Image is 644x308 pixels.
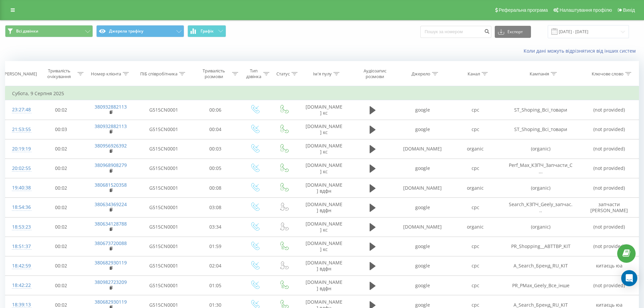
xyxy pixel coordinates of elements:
[299,139,350,159] td: [DOMAIN_NAME] кс
[580,256,639,275] td: китаєць юа
[524,48,639,54] a: Коли дані можуть відрізнятися вiд інших систем
[136,120,191,139] td: G515CN0001
[396,217,449,237] td: [DOMAIN_NAME]
[191,256,240,275] td: 02:04
[12,221,30,234] div: 18:53:23
[623,7,635,13] span: Вихід
[37,100,86,120] td: 00:02
[412,71,430,77] div: Джерело
[299,120,350,139] td: [DOMAIN_NAME] кс
[95,142,127,149] a: 380956926392
[191,120,240,139] td: 00:04
[191,198,240,217] td: 03:08
[299,159,350,178] td: [DOMAIN_NAME] кс
[95,259,127,266] a: 380682930119
[580,139,639,159] td: (not provided)
[502,120,580,139] td: ST_Shoping_Всі_товари
[91,71,121,77] div: Номер клієнта
[313,71,332,77] div: Ім'я пулу
[449,198,502,217] td: cpc
[95,240,127,246] a: 380673720088
[299,237,350,256] td: [DOMAIN_NAME] кс
[191,159,240,178] td: 00:05
[136,100,191,120] td: G515CN0001
[136,256,191,275] td: G515CN0001
[530,71,549,77] div: Кампанія
[592,71,624,77] div: Ключове слово
[16,28,38,34] span: Всі дзвінки
[396,256,449,275] td: google
[299,217,350,237] td: [DOMAIN_NAME] кс
[12,201,30,214] div: 18:54:36
[396,178,449,198] td: [DOMAIN_NAME]
[449,159,502,178] td: cpc
[136,237,191,256] td: G515CN0001
[396,139,449,159] td: [DOMAIN_NAME]
[276,71,290,77] div: Статус
[37,237,86,256] td: 00:02
[509,201,573,213] span: Search_КЗПЧ_Geely_запчас...
[396,198,449,217] td: google
[355,68,394,79] div: Аудіозапис розмови
[136,139,191,159] td: G515CN0001
[191,276,240,295] td: 01:05
[95,279,127,285] a: 380982723209
[420,26,491,38] input: Пошук за номером
[502,276,580,295] td: PR_PMax_Geely_Все_інше
[396,159,449,178] td: google
[509,162,573,174] span: Perf_Max_КЗПЧ_Запчасти_C...
[449,217,502,237] td: organic
[12,259,30,272] div: 18:42:59
[396,100,449,120] td: google
[396,276,449,295] td: google
[95,182,127,188] a: 380681520358
[95,201,127,207] a: 380634369224
[37,217,86,237] td: 00:02
[580,100,639,120] td: (not provided)
[96,25,184,37] button: Джерела трафіку
[449,256,502,275] td: cpc
[299,256,350,275] td: [DOMAIN_NAME] вдфн
[191,100,240,120] td: 00:06
[502,178,580,198] td: (organic)
[502,237,580,256] td: PR_Shopping__АВТТВР_KIT
[37,159,86,178] td: 00:02
[191,139,240,159] td: 00:03
[136,276,191,295] td: G515CN0001
[449,237,502,256] td: cpc
[37,276,86,295] td: 00:02
[37,120,86,139] td: 00:03
[299,100,350,120] td: [DOMAIN_NAME] кс
[502,256,580,275] td: A_Search_Бренд_RU_KIT
[191,178,240,198] td: 00:08
[12,240,30,253] div: 18:51:37
[136,198,191,217] td: G515CN0001
[12,181,30,194] div: 19:40:38
[449,120,502,139] td: cpc
[396,120,449,139] td: google
[449,100,502,120] td: cpc
[136,217,191,237] td: G515CN0001
[502,100,580,120] td: ST_Shoping_Всі_товари
[299,198,350,217] td: [DOMAIN_NAME] вдфн
[3,71,37,77] div: [PERSON_NAME]
[43,68,76,79] div: Тривалість очікування
[12,123,30,136] div: 21:53:55
[468,71,480,77] div: Канал
[191,217,240,237] td: 03:34
[580,159,639,178] td: (not provided)
[95,104,127,110] a: 380932882113
[197,68,230,79] div: Тривалість розмови
[95,162,127,168] a: 380968908279
[559,7,612,13] span: Налаштування профілю
[5,25,93,37] button: Всі дзвінки
[201,29,214,34] span: Графік
[449,276,502,295] td: cpc
[246,68,262,79] div: Тип дзвінка
[299,276,350,295] td: [DOMAIN_NAME] вдфн
[191,237,240,256] td: 01:59
[37,198,86,217] td: 00:02
[12,162,30,175] div: 20:02:55
[12,103,30,116] div: 23:27:48
[499,7,548,13] span: Реферальна програма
